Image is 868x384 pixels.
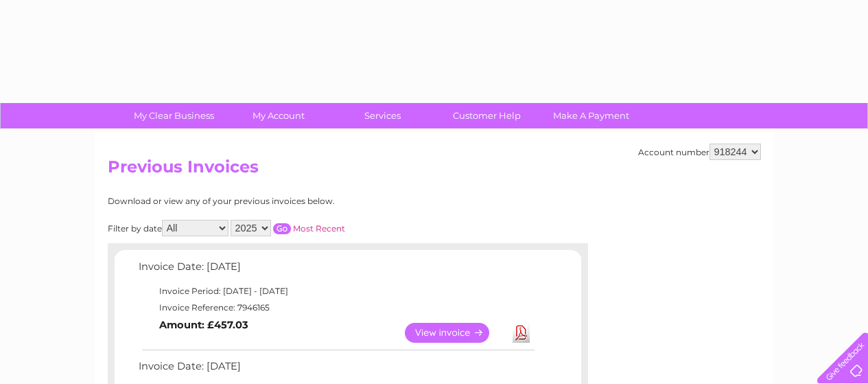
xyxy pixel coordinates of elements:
td: Invoice Period: [DATE] - [DATE] [135,283,537,300]
td: Invoice Date: [DATE] [135,357,537,383]
b: Amount: £457.03 [159,319,248,331]
div: Download or view any of your previous invoices below. [108,196,468,206]
td: Invoice Reference: 7946165 [135,300,537,316]
td: Invoice Date: [DATE] [135,258,537,283]
a: Most Recent [293,223,345,234]
div: Filter by date [108,220,468,236]
h2: Previous Invoices [108,157,761,183]
div: Account number [638,144,761,160]
a: Download [513,323,530,343]
a: Services [326,103,439,128]
a: Make A Payment [535,103,648,128]
a: View [405,323,506,343]
a: My Account [222,103,335,128]
a: Customer Help [430,103,543,128]
a: My Clear Business [117,103,231,128]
